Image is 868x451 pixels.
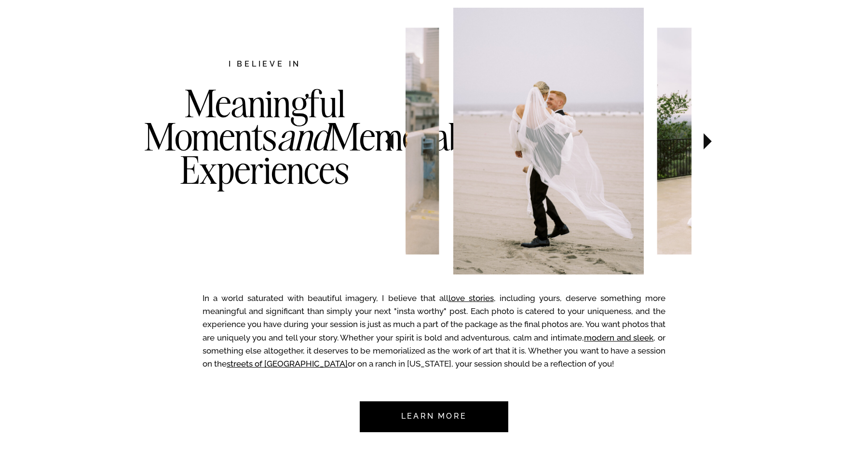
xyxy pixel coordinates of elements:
[277,113,329,160] i: and
[389,401,479,432] a: Learn more
[203,292,665,375] p: In a world saturated with beautiful imagery, I believe that all , including yours, deserve someth...
[144,87,385,226] h3: Meaningful Moments Memorable Experiences
[177,58,352,71] h2: I believe in
[277,27,439,254] img: Bride and groom in front of NYC skyline
[227,359,348,369] a: streets of [GEOGRAPHIC_DATA]
[657,27,808,254] img: Wedding ceremony in front of the statue of liberty
[448,293,494,303] a: love stories
[584,333,653,342] a: modern and sleek
[453,8,644,274] img: Bride and Groom just married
